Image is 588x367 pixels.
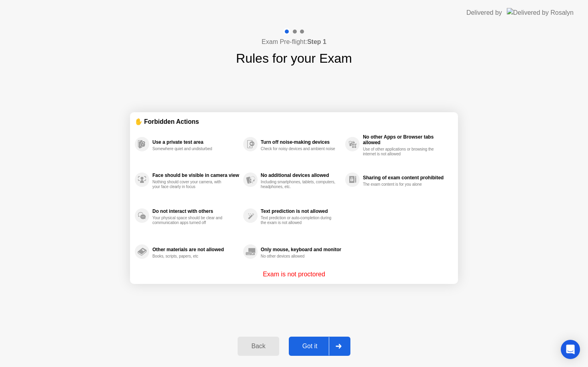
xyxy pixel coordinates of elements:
[152,208,239,214] div: Do not interact with others
[261,147,336,151] div: Check for noisy devices and ambient noise
[291,343,329,350] div: Got it
[152,139,239,145] div: Use a private test area
[238,337,279,356] button: Back
[135,117,453,126] div: ✋ Forbidden Actions
[240,343,276,350] div: Back
[363,147,438,157] div: Use of other applications or browsing the internet is not allowed
[261,208,341,214] div: Text prediction is not allowed
[363,134,449,145] div: No other Apps or Browser tabs allowed
[307,38,326,45] b: Step 1
[261,139,341,145] div: Turn off noise-making devices
[261,247,341,252] div: Only mouse, keyboard and monitor
[152,216,228,225] div: Your physical space should be clear and communication apps turned off
[152,247,239,252] div: Other materials are not allowed
[466,8,502,18] div: Delivered by
[152,173,239,178] div: Face should be visible in camera view
[507,8,574,17] img: Delivered by Rosalyn
[261,173,341,178] div: No additional devices allowed
[152,254,228,259] div: Books, scripts, papers, etc
[236,49,352,68] h1: Rules for your Exam
[152,147,228,151] div: Somewhere quiet and undisturbed
[289,337,350,356] button: Got it
[261,180,336,189] div: Including smartphones, tablets, computers, headphones, etc.
[261,216,336,225] div: Text prediction or auto-completion during the exam is not allowed
[363,182,438,187] div: The exam content is for you alone
[561,340,580,359] div: Open Intercom Messenger
[262,37,326,47] h4: Exam Pre-flight:
[152,180,228,189] div: Nothing should cover your camera, with your face clearly in focus
[363,175,449,181] div: Sharing of exam content prohibited
[261,254,336,259] div: No other devices allowed
[263,270,325,279] p: Exam is not proctored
